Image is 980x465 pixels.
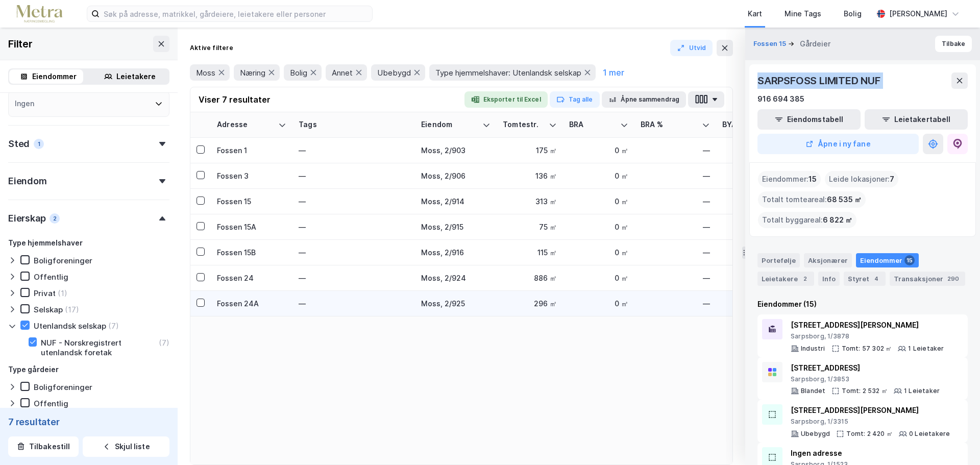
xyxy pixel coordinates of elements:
[908,345,944,353] div: 1 Leietaker
[16,5,62,23] img: metra-logo.256734c3b2bbffee19d4.png
[83,436,169,457] button: Skjul liste
[670,40,713,56] button: Utvid
[757,72,883,89] div: SARPSFOSS LIMITED NUF
[791,447,950,459] div: Ingen adresse
[421,298,491,309] div: Moss, 2/925
[842,345,892,353] div: Tomt: 57 302 ㎡
[503,120,545,130] div: Tomtestr.
[641,247,710,258] div: —
[421,247,491,258] div: Moss, 2/916
[421,196,491,207] div: Moss, 2/914
[791,362,940,374] div: [STREET_ADDRESS]
[8,436,79,457] button: Tilbakestill
[299,219,409,235] div: —
[929,416,980,465] iframe: Chat Widget
[503,298,557,309] div: 296 ㎡
[377,68,411,78] span: Ubebygd
[116,70,156,83] div: Leietakere
[50,213,60,224] div: 2
[503,170,557,181] div: 136 ㎡
[217,247,286,258] div: Fossen 15B
[800,38,830,50] div: Gårdeier
[299,120,409,130] div: Tags
[196,68,215,78] span: Moss
[791,332,944,340] div: Sarpsborg, 1/3878
[8,175,47,187] div: Eiendom
[240,68,265,78] span: Næring
[421,145,491,156] div: Moss, 2/903
[825,171,898,187] div: Leide lokasjoner :
[722,273,781,283] div: 0 ㎡
[801,387,825,395] div: Blandet
[569,273,628,283] div: 0 ㎡
[34,382,92,392] div: Boligforeninger
[823,214,852,226] span: 6 822 ㎡
[34,256,92,265] div: Boligforeninger
[844,272,886,286] div: Styret
[801,345,825,353] div: Industri
[100,6,372,21] input: Søk på adresse, matrikkel, gårdeiere, leietakere eller personer
[34,399,68,408] div: Offentlig
[641,120,698,130] div: BRA %
[722,170,781,181] div: 0 ㎡
[421,170,491,181] div: Moss, 2/906
[217,222,286,232] div: Fossen 15A
[217,273,286,283] div: Fossen 24
[32,70,77,83] div: Eiendommer
[757,253,800,267] div: Portefølje
[503,145,557,156] div: 175 ㎡
[217,145,286,156] div: Fossen 1
[8,212,45,225] div: Eierskap
[785,8,821,20] div: Mine Tags
[758,212,856,228] div: Totalt byggareal :
[757,298,968,310] div: Eiendommer (15)
[758,191,866,208] div: Totalt tomteareal :
[641,298,710,309] div: —
[842,387,888,395] div: Tomt: 2 532 ㎡
[34,305,63,314] div: Selskap
[757,109,861,130] button: Eiendomstabell
[217,196,286,207] div: Fossen 15
[600,66,627,79] button: 1 mer
[722,145,781,156] div: 0 ㎡
[550,91,600,108] button: Tag alle
[801,430,830,438] div: Ubebygd
[8,416,169,428] div: 7 resultater
[217,298,286,309] div: Fossen 24A
[58,288,67,298] div: (1)
[800,274,810,284] div: 2
[421,222,491,232] div: Moss, 2/915
[856,253,919,267] div: Eiendommer
[299,244,409,261] div: —
[34,321,106,331] div: Utenlandsk selskap
[890,173,894,185] span: 7
[641,170,710,181] div: —
[421,120,478,130] div: Eiendom
[871,274,881,284] div: 4
[889,8,947,20] div: [PERSON_NAME]
[217,170,286,181] div: Fossen 3
[641,222,710,232] div: —
[602,91,687,108] button: Åpne sammendrag
[641,273,710,283] div: —
[757,272,814,286] div: Leietakere
[569,120,616,130] div: BRA
[299,296,409,312] div: —
[332,68,353,78] span: Annet
[904,255,915,265] div: 15
[904,387,940,395] div: 1 Leietaker
[8,138,30,150] div: Sted
[846,430,893,438] div: Tomt: 2 420 ㎡
[108,321,119,331] div: (7)
[199,93,271,106] div: Viser 7 resultater
[8,36,33,52] div: Filter
[190,44,233,52] div: Aktive filtere
[827,193,862,206] span: 68 535 ㎡
[421,273,491,283] div: Moss, 2/924
[569,298,628,309] div: 0 ㎡
[15,97,34,110] div: Ingen
[299,168,409,184] div: —
[935,36,972,52] button: Tilbake
[569,247,628,258] div: 0 ㎡
[722,196,781,207] div: 0 ㎡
